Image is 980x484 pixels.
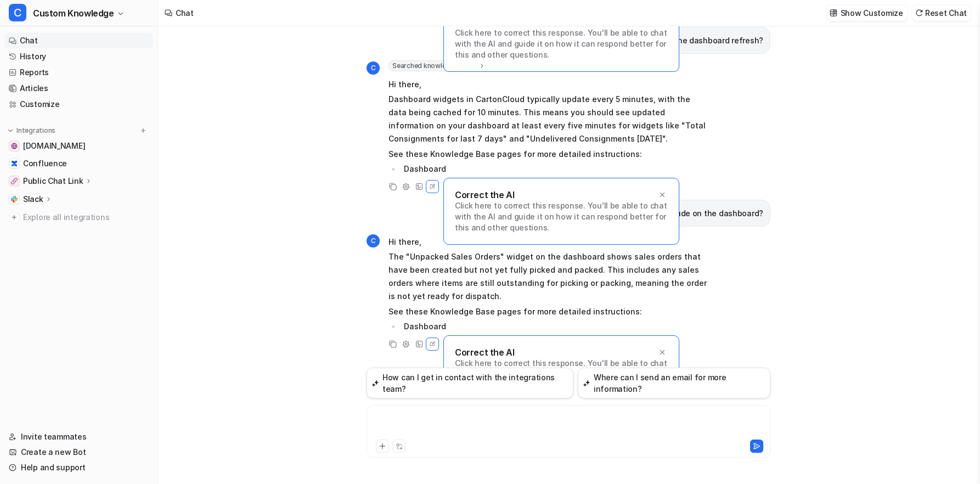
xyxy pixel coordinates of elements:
[11,160,18,167] img: Confluence
[11,143,18,149] img: help.cartoncloud.com
[139,127,147,134] img: menu_add.svg
[388,235,709,249] p: Hi there,
[401,320,709,333] li: Dashboard
[11,196,18,202] img: Slack
[4,125,59,136] button: Integrations
[33,5,114,21] span: Custom Knowledge
[4,81,153,96] a: Articles
[388,60,490,71] span: Searched knowledge base
[830,9,837,17] img: customize
[401,162,709,176] li: Dashboard
[9,212,20,223] img: explore all integrations
[4,97,153,112] a: Customize
[388,148,709,161] p: See these Knowledge Base pages for more detailed instructions:
[826,5,908,21] button: Show Customize
[4,429,153,444] a: Invite teammates
[4,49,153,64] a: History
[388,93,709,145] p: Dashboard widgets in CartonCloud typically update every 5 minutes, with the data being cached for...
[455,27,668,60] p: Click here to correct this response. You'll be able to chat with the AI and guide it on how it ca...
[367,61,380,75] span: C
[367,234,380,247] span: C
[455,200,668,233] p: Click here to correct this response. You'll be able to chat with the AI and guide it on how it ca...
[4,444,153,460] a: Create a new Bot
[4,460,153,475] a: Help and support
[455,347,514,358] p: Correct the AI
[388,305,709,318] p: See these Knowledge Base pages for more detailed instructions:
[11,178,18,184] img: Public Chat Link
[578,368,770,398] button: Where can I send an email for more information?
[4,138,153,154] a: help.cartoncloud.com[DOMAIN_NAME]
[388,250,709,303] p: The "Unpacked Sales Orders" widget on the dashboard shows sales orders that have been created but...
[16,126,55,135] p: Integrations
[912,5,971,21] button: Reset Chat
[23,140,85,151] span: [DOMAIN_NAME]
[455,358,668,391] p: Click here to correct this response. You'll be able to chat with the AI and guide it on how it ca...
[9,4,26,21] span: C
[23,209,149,226] span: Explore all integrations
[4,33,153,48] a: Chat
[367,368,573,398] button: How can I get in contact with the integrations team?
[455,189,514,200] p: Correct the AI
[915,9,923,17] img: reset
[4,156,153,171] a: ConfluenceConfluence
[388,78,709,91] p: Hi there,
[23,176,83,187] p: Public Chat Link
[841,7,903,19] p: Show Customize
[7,127,14,134] img: expand menu
[23,158,67,169] span: Confluence
[4,210,153,225] a: Explore all integrations
[4,65,153,80] a: Reports
[23,194,43,205] p: Slack
[176,7,194,19] div: Chat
